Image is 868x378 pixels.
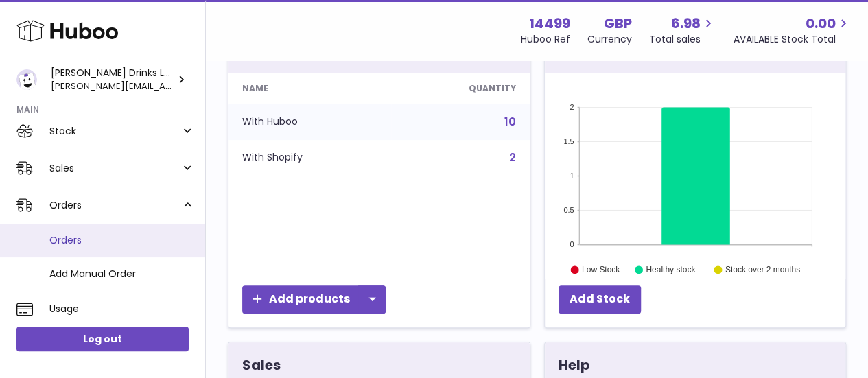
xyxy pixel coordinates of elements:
[587,33,632,46] div: Currency
[49,303,195,316] span: Usage
[529,14,570,33] strong: 14499
[725,265,799,274] text: Stock over 2 months
[509,150,516,165] a: 2
[49,234,195,247] span: Orders
[242,285,386,314] a: Add products
[49,162,180,175] span: Sales
[649,14,716,46] a: 6.98 Total sales
[563,137,574,145] text: 1.5
[581,265,620,274] text: Low Stock
[228,140,391,176] td: With Shopify
[570,103,574,111] text: 2
[49,125,180,138] span: Stock
[570,172,574,180] text: 1
[671,14,701,33] span: 6.98
[51,67,174,93] div: [PERSON_NAME] Drinks LTD (t/a Zooz)
[570,240,574,248] text: 0
[16,69,37,90] img: daniel@zoosdrinks.com
[49,268,195,281] span: Add Manual Order
[734,14,852,46] a: 0.00 AVAILABLE Stock Total
[604,14,632,33] strong: GBP
[16,327,189,351] a: Log out
[563,206,574,214] text: 0.5
[242,356,281,375] h3: Sales
[49,199,180,212] span: Orders
[228,104,391,140] td: With Huboo
[559,285,641,314] a: Add Stock
[391,73,530,104] th: Quantity
[806,14,836,33] span: 0.00
[51,79,278,93] span: [PERSON_NAME][EMAIL_ADDRESS][DOMAIN_NAME]
[734,33,852,46] span: AVAILABLE Stock Total
[228,73,391,104] th: Name
[521,33,570,46] div: Huboo Ref
[649,33,716,46] span: Total sales
[646,265,696,274] text: Healthy stock
[559,356,590,375] h3: Help
[504,114,516,130] a: 10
